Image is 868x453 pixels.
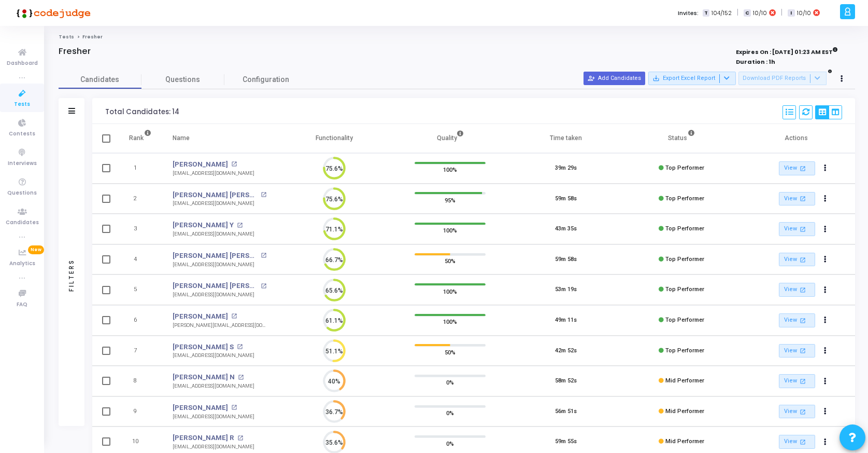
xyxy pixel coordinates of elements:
button: Download PDF Reports [738,72,827,85]
span: 100% [443,286,457,296]
mat-icon: open_in_new [261,283,266,289]
span: Configuration [243,74,289,85]
a: [PERSON_NAME] R [173,433,234,443]
mat-icon: open_in_new [231,405,237,410]
a: [PERSON_NAME] [173,311,228,322]
a: View [779,374,815,388]
button: Actions [818,191,833,206]
span: Mid Performer [665,408,704,415]
span: Contests [9,130,35,139]
mat-icon: open_in_new [799,377,807,386]
span: Questions [7,189,37,198]
mat-icon: open_in_new [237,223,243,228]
nav: breadcrumb [59,34,855,40]
span: 100% [443,317,457,327]
div: Filters [67,218,76,332]
mat-icon: open_in_new [799,194,807,203]
a: View [779,344,815,358]
div: [PERSON_NAME][EMAIL_ADDRESS][DOMAIN_NAME] [173,322,266,330]
span: Candidates [6,218,39,227]
mat-icon: open_in_new [799,346,807,355]
span: Dashboard [7,59,38,68]
span: | [737,7,738,18]
span: 50% [445,256,456,266]
span: Top Performer [665,164,704,171]
div: 42m 52s [555,347,577,355]
a: View [779,161,815,175]
img: logo [13,3,91,23]
span: Analytics [9,259,35,268]
mat-icon: save_alt [652,75,660,82]
h4: Fresher [59,46,91,57]
span: 50% [445,347,456,357]
span: C [744,9,750,17]
div: [EMAIL_ADDRESS][DOMAIN_NAME] [173,170,254,177]
div: Name [173,132,190,144]
td: 5 [118,274,162,305]
strong: Expires On : [DATE] 01:23 AM EST [736,45,838,57]
mat-icon: open_in_new [799,285,807,294]
div: [EMAIL_ADDRESS][DOMAIN_NAME] [173,261,266,269]
a: [PERSON_NAME] Y [173,220,234,230]
span: 0% [446,377,454,388]
div: [EMAIL_ADDRESS][DOMAIN_NAME] [173,352,254,360]
mat-icon: open_in_new [231,161,237,167]
mat-icon: open_in_new [238,375,244,380]
a: View [779,435,815,449]
button: Actions [818,222,833,237]
mat-icon: open_in_new [237,435,243,441]
th: Quality [392,124,508,153]
div: Total Candidates: 14 [105,108,179,116]
span: Fresher [82,34,103,40]
span: New [28,245,44,254]
a: View [779,222,815,236]
td: 1 [118,153,162,184]
span: Top Performer [665,317,704,323]
span: 0% [446,408,454,418]
a: [PERSON_NAME] [PERSON_NAME] [173,190,258,200]
div: 43m 35s [555,225,577,234]
th: Actions [739,124,855,153]
span: Top Performer [665,195,704,202]
mat-icon: open_in_new [799,437,807,446]
div: 49m 11s [555,316,577,325]
span: Questions [141,74,224,85]
a: [PERSON_NAME] [173,159,228,170]
span: Top Performer [665,286,704,293]
span: Candidates [59,74,141,85]
span: 10/10 [797,9,811,18]
span: 10/10 [753,9,767,18]
strong: Duration : 1h [736,58,775,66]
a: View [779,313,815,327]
button: Actions [818,374,833,389]
span: Top Performer [665,347,704,354]
mat-icon: open_in_new [799,164,807,173]
button: Actions [818,344,833,358]
div: Time taken [550,132,582,144]
mat-icon: open_in_new [799,225,807,234]
a: [PERSON_NAME] S [173,342,234,352]
span: Interviews [8,159,37,168]
mat-icon: open_in_new [799,255,807,264]
a: View [779,405,815,419]
span: Mid Performer [665,438,704,445]
span: FAQ [17,300,27,309]
td: 4 [118,244,162,275]
th: Functionality [277,124,392,153]
span: Top Performer [665,256,704,263]
mat-icon: person_add_alt [588,75,595,82]
a: [PERSON_NAME] [173,403,228,413]
button: Actions [818,283,833,297]
button: Actions [818,252,833,267]
span: 100% [443,164,457,175]
div: View Options [815,105,842,119]
div: [EMAIL_ADDRESS][DOMAIN_NAME] [173,382,254,390]
td: 3 [118,214,162,244]
a: View [779,283,815,297]
span: | [781,7,782,18]
div: [EMAIL_ADDRESS][DOMAIN_NAME] [173,291,266,299]
span: T [703,9,709,17]
span: 0% [446,438,454,448]
div: 58m 52s [555,377,577,386]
